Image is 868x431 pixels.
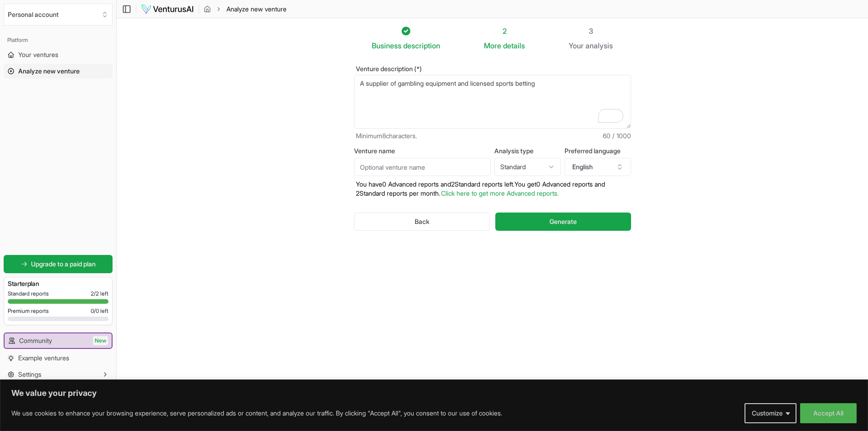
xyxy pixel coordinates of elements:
span: Generate [550,217,577,226]
span: Community [19,336,52,345]
button: Accept All [800,403,857,423]
span: analysis [586,41,613,50]
span: details [503,41,525,50]
span: 2 / 2 left [91,290,108,297]
button: Settings [4,367,113,382]
span: Premium reports [8,307,49,315]
span: Analyze new venture [226,5,287,14]
a: CommunityNew [5,333,112,348]
div: 2 [484,26,525,36]
button: Customize [745,403,796,423]
p: You have 0 Advanced reports and 2 Standard reports left. Y ou get 0 Advanced reports and 2 Standa... [354,180,631,198]
h3: Starter plan [8,279,108,288]
span: Example ventures [18,353,69,363]
a: Example ventures [4,351,113,365]
a: Click here to get more Advanced reports. [441,189,559,197]
span: Your [569,40,584,51]
a: Your ventures [4,47,113,62]
span: 0 / 0 left [91,307,108,315]
label: Venture name [354,148,491,154]
label: Venture description (*) [354,66,631,72]
label: Analysis type [494,148,561,154]
div: Platform [4,33,113,47]
span: 60 / 1000 [603,131,631,140]
button: Select an organization [4,4,113,26]
span: Settings [18,370,41,379]
nav: breadcrumb [204,5,287,14]
span: Business [372,40,401,51]
a: Analyze new venture [4,64,113,78]
span: Minimum 8 characters. [356,131,417,140]
span: Your ventures [18,50,58,59]
label: Preferred language [565,148,631,154]
p: We use cookies to enhance your browsing experience, serve personalized ads or content, and analyz... [11,408,502,419]
span: Standard reports [8,290,49,297]
p: We value your privacy [11,388,857,399]
button: Generate [495,213,631,231]
textarea: To enrich screen reader interactions, please activate Accessibility in Grammarly extension settings [354,75,631,129]
button: English [565,158,631,176]
span: New [93,336,108,345]
div: 3 [569,26,613,36]
a: Upgrade to a paid plan [4,255,113,273]
button: Back [354,213,490,231]
span: Upgrade to a paid plan [31,260,96,269]
input: Optional venture name [354,158,491,176]
span: description [403,41,440,50]
span: Analyze new venture [18,67,80,76]
span: More [484,40,501,51]
img: logo [141,4,194,15]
